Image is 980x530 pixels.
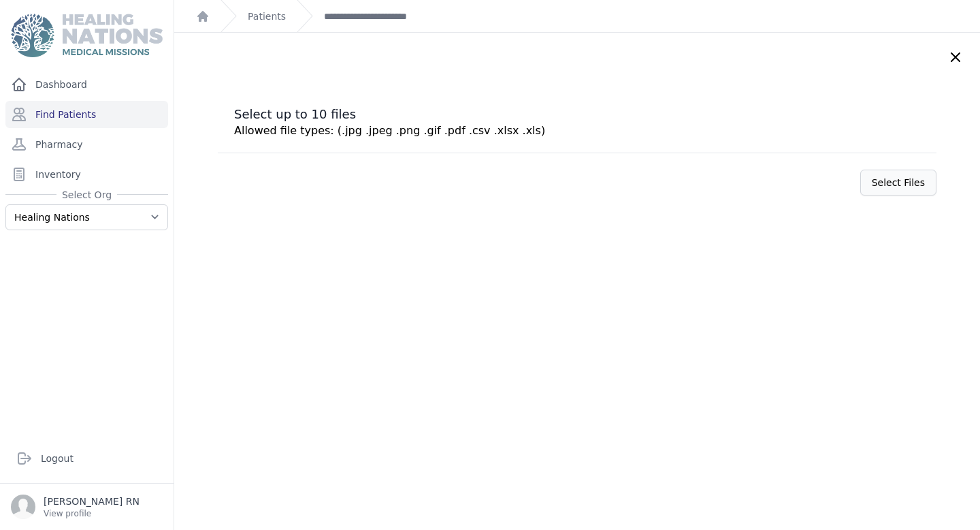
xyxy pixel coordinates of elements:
[248,10,286,23] a: Patients
[44,508,140,519] p: View profile
[56,188,117,202] span: Select Org
[234,106,920,123] h3: Select up to 10 files
[5,101,168,128] a: Find Patients
[860,170,936,196] label: Select Files
[11,14,162,57] img: Medical Missions EMR
[11,495,163,519] a: [PERSON_NAME] RN View profile
[5,131,168,158] a: Pharmacy
[5,161,168,188] a: Inventory
[234,123,920,139] p: Allowed file types: (.jpg .jpeg .png .gif .pdf .csv .xlsx .xls)
[5,71,168,98] a: Dashboard
[44,495,140,508] p: [PERSON_NAME] RN
[11,445,163,472] a: Logout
